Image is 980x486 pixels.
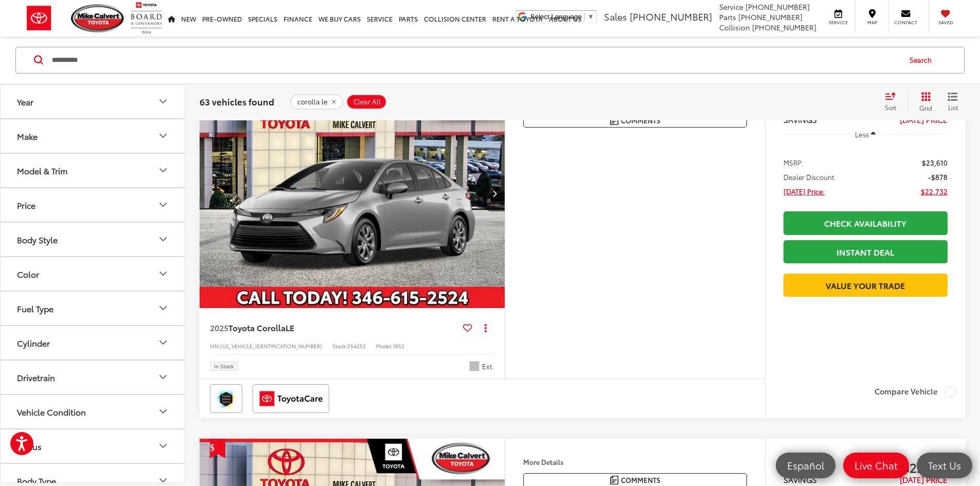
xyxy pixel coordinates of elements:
button: Clear All [346,94,387,110]
span: dropdown dots [485,323,487,332]
div: Cylinder [157,337,169,349]
button: remove corolla%20le [290,94,343,110]
span: Saved [934,19,957,26]
button: Actions [476,318,494,336]
span: $22,732 [921,186,948,196]
span: [DATE] Price: [783,186,825,196]
button: StatusStatus [1,429,186,463]
span: $23,610 [922,157,948,168]
button: Model & TrimModel & Trim [1,154,186,187]
span: MSRP: [783,157,804,168]
span: [PHONE_NUMBER] [752,22,816,32]
span: [DATE] PRICE [900,474,948,485]
span: Clear All [353,98,381,106]
button: YearYear [1,85,186,118]
div: Body Style [157,233,169,246]
span: Toyota Corolla [228,321,286,333]
button: PricePrice [1,188,186,222]
span: 254252 [347,342,366,350]
span: Sales [604,10,627,23]
div: Cylinder [17,338,50,348]
div: Status [157,440,169,453]
span: VIN: [210,342,220,350]
span: Grid [919,103,932,112]
span: Español [782,459,829,472]
span: Text Us [923,459,966,472]
a: Check Availability [783,211,948,235]
button: Vehicle ConditionVehicle Condition [1,395,186,428]
label: Compare Vehicle [875,387,955,397]
span: Map [861,19,883,26]
button: DrivetrainDrivetrain [1,361,186,394]
span: Service [827,19,850,26]
img: Comments [610,476,618,484]
div: 2025 Toyota Corolla LE 0 [199,79,506,308]
div: Vehicle Condition [17,407,86,417]
span: Ext. [482,362,494,371]
div: Fuel Type [17,303,54,313]
span: -$878 [928,172,948,182]
button: Body StyleBody Style [1,223,186,256]
span: Comments [621,475,661,485]
span: SAVINGS [783,474,817,485]
div: Fuel Type [157,302,169,315]
div: Year [157,96,169,108]
a: Live Chat [843,453,909,478]
div: Price [17,200,35,210]
span: Service [719,2,743,12]
span: Get Price Drop Alert [210,439,225,458]
span: LE [286,321,294,333]
span: Live Chat [849,459,903,472]
button: Select sort value [880,92,907,112]
div: Vehicle Condition [157,406,169,418]
span: Less [855,130,869,139]
div: Body Style [17,235,58,244]
div: Body Type [17,476,56,485]
button: Next image [484,175,505,211]
div: Color [17,269,39,279]
div: Drivetrain [157,371,169,384]
button: ColorColor [1,257,186,291]
span: Silver [469,361,479,371]
span: 63 vehicles found [200,95,274,107]
div: Make [157,130,169,142]
span: ▼ [587,13,594,21]
div: Model & Trim [157,165,169,177]
a: Instant Deal [783,240,948,263]
a: 2025Toyota CorollaLE [210,322,459,333]
button: Less [850,125,881,143]
div: Drivetrain [17,372,55,382]
button: Grid View [907,92,940,112]
span: corolla le [297,98,327,106]
button: MakeMake [1,119,186,153]
h4: More Details [523,458,747,465]
a: 2025 Toyota Corolla LE2025 Toyota Corolla LE2025 Toyota Corolla LE2025 Toyota Corolla LE [199,79,506,308]
button: CylinderCylinder [1,326,186,359]
div: Price [157,199,169,211]
span: [US_VEHICLE_IDENTIFICATION_NUMBER] [220,342,322,350]
img: Mike Calvert Toyota [71,4,126,32]
span: [PHONE_NUMBER] [738,12,803,22]
span: Collision [719,22,750,32]
span: Stock: [332,342,347,350]
span: Contact [894,19,917,26]
img: ToyotaCare Mike Calvert Toyota Houston TX [255,386,327,411]
span: Parts [719,12,736,22]
span: In Stock [214,364,234,369]
div: Make [17,131,38,141]
a: Text Us [917,453,972,478]
a: Value Your Trade [783,274,948,297]
span: List [948,103,958,112]
span: [PHONE_NUMBER] [630,10,712,23]
span: 2025 [210,321,228,333]
span: Model: [376,342,393,350]
img: 2025 Toyota Corolla LE [199,79,506,309]
span: Dealer Discount [783,172,834,182]
div: Model & Trim [17,166,67,175]
div: Year [17,97,33,106]
button: Search [900,47,947,73]
span: Sort [885,103,896,112]
div: Color [157,268,169,280]
span: 1852 [393,342,404,350]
